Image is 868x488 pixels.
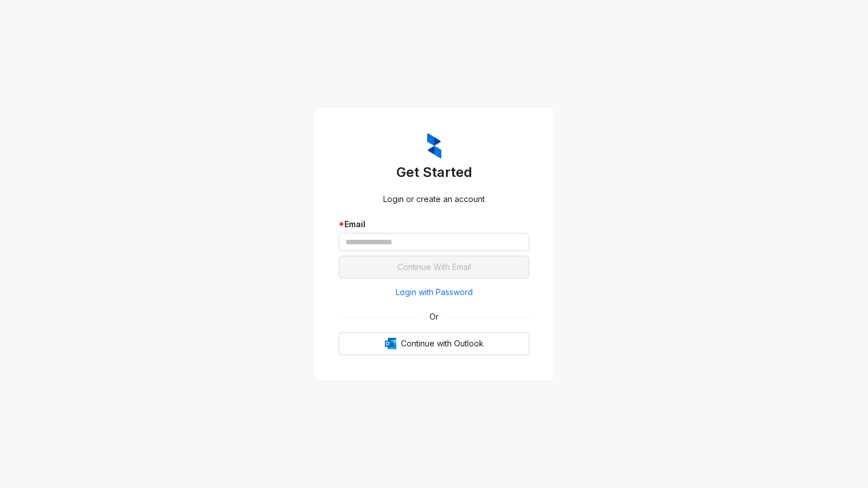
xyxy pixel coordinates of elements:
[339,163,529,182] h3: Get Started
[339,218,529,231] div: Email
[401,337,484,350] span: Continue with Outlook
[339,332,529,355] button: OutlookContinue with Outlook
[427,133,441,159] img: ZumaIcon
[339,283,529,301] button: Login with Password
[396,286,473,299] span: Login with Password
[385,338,396,349] img: Outlook
[421,310,447,323] span: Or
[339,256,529,279] button: Continue With Email
[339,193,529,205] div: Login or create an account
